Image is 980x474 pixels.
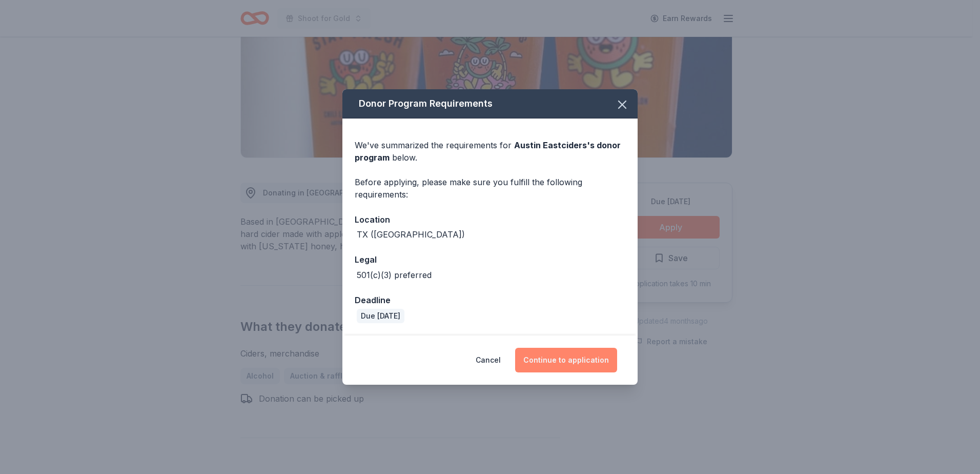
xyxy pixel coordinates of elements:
[476,348,501,372] button: Cancel
[355,176,625,201] div: Before applying, please make sure you fulfill the following requirements:
[355,253,625,266] div: Legal
[355,293,625,307] div: Deadline
[357,309,404,323] div: Due [DATE]
[357,269,432,281] div: 501(c)(3) preferred
[355,213,625,226] div: Location
[357,228,465,241] div: TX ([GEOGRAPHIC_DATA])
[342,89,638,118] div: Donor Program Requirements
[355,139,625,164] div: We've summarized the requirements for below.
[515,348,617,372] button: Continue to application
